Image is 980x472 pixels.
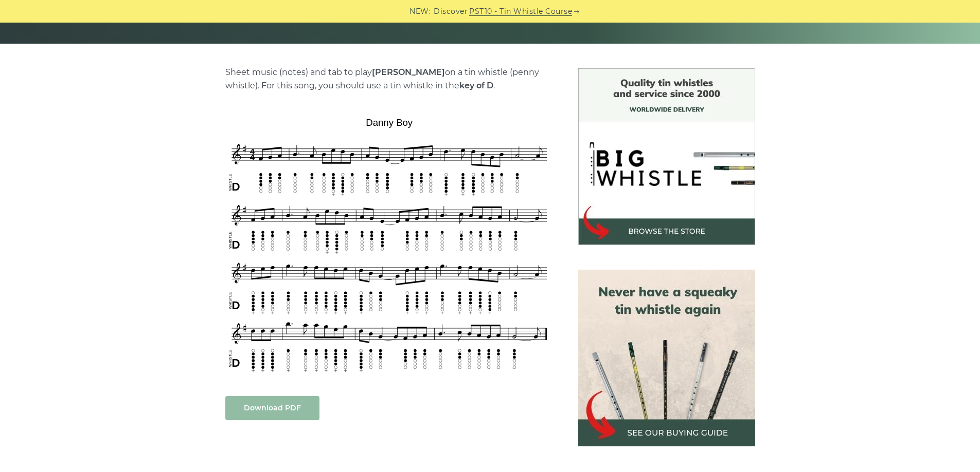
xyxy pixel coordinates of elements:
a: PST10 - Tin Whistle Course [469,6,572,17]
p: Sheet music (notes) and tab to play on a tin whistle (penny whistle). For this song, you should u... [225,66,554,92]
strong: [PERSON_NAME] [372,67,445,77]
a: Download PDF [225,396,319,420]
img: BigWhistle Tin Whistle Store [578,68,755,245]
strong: key of D [459,81,493,90]
span: Discover [434,6,468,17]
img: tin whistle buying guide [578,270,755,446]
img: Danny Boy Tin Whistle Tab & Sheet Music [225,114,554,375]
span: NEW: [409,6,431,17]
